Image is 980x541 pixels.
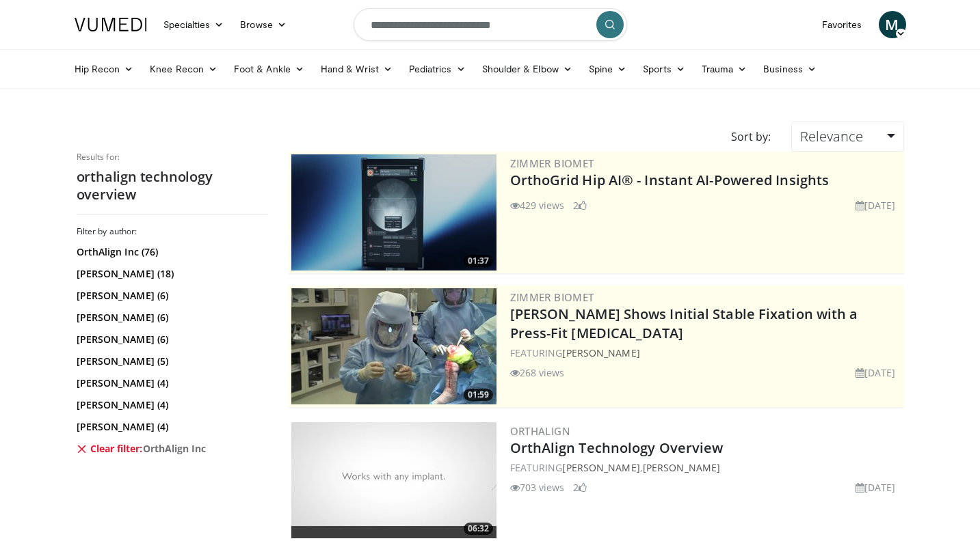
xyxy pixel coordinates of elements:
[573,198,587,212] li: 2
[77,376,265,390] a: [PERSON_NAME] (4)
[77,355,265,368] a: [PERSON_NAME] (5)
[510,171,830,189] a: OrthoGrid Hip AI® - Instant AI-Powered Insights
[77,289,265,303] a: [PERSON_NAME] (6)
[77,267,265,281] a: [PERSON_NAME] (18)
[143,442,207,456] span: OrthAlign Inc
[755,55,825,83] a: Business
[77,311,265,324] a: [PERSON_NAME] (6)
[77,245,265,259] a: OrthAlign Inc (76)
[800,127,863,145] span: Relevance
[474,55,581,83] a: Shoulder & Elbow
[510,346,901,360] div: FEATURING
[77,333,265,346] a: [PERSON_NAME] (6)
[510,156,594,170] a: Zimmer Biomet
[856,198,896,212] li: [DATE]
[562,461,639,474] a: [PERSON_NAME]
[814,11,871,38] a: Favorites
[77,442,265,456] a: Clear filter:OrthAlign Inc
[791,122,903,152] a: Relevance
[232,11,295,38] a: Browse
[510,439,724,457] a: OrthAlign Technology Overview
[510,290,594,304] a: Zimmer Biomet
[510,480,565,495] li: 703 views
[510,424,571,438] a: OrthAlign
[291,154,496,270] img: 51d03d7b-a4ba-45b7-9f92-2bfbd1feacc3.300x170_q85_crop-smart_upscale.jpg
[155,11,233,38] a: Specialties
[573,480,587,495] li: 2
[66,55,142,83] a: Hip Recon
[354,8,627,41] input: Search topics, interventions
[75,18,147,31] img: VuMedi Logo
[77,398,265,412] a: [PERSON_NAME] (4)
[226,55,313,83] a: Foot & Ankle
[856,365,896,380] li: [DATE]
[510,198,565,212] li: 429 views
[464,523,493,535] span: 06:32
[77,168,268,204] h2: orthalign technology overview
[510,460,901,475] div: FEATURING ,
[635,55,693,83] a: Sports
[879,11,906,38] a: M
[464,389,493,401] span: 01:59
[313,55,401,83] a: Hand & Wrist
[510,305,858,342] a: [PERSON_NAME] Shows Initial Stable Fixation with a Press-Fit [MEDICAL_DATA]
[291,422,496,538] a: 06:32
[693,55,756,83] a: Trauma
[510,365,565,380] li: 268 views
[581,55,635,83] a: Spine
[721,122,781,152] div: Sort by:
[643,461,720,474] a: [PERSON_NAME]
[291,154,496,270] a: 01:37
[401,55,474,83] a: Pediatrics
[142,55,226,83] a: Knee Recon
[291,288,496,404] a: 01:59
[77,152,268,163] p: Results for:
[562,346,639,359] a: [PERSON_NAME]
[856,480,896,495] li: [DATE]
[291,288,496,404] img: 6bc46ad6-b634-4876-a934-24d4e08d5fac.300x170_q85_crop-smart_upscale.jpg
[464,255,493,267] span: 01:37
[77,226,268,237] h3: Filter by author:
[291,422,496,538] img: 2f172a34-ae93-48b4-bf7e-938f3d505a89.300x170_q85_crop-smart_upscale.jpg
[77,420,265,434] a: [PERSON_NAME] (4)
